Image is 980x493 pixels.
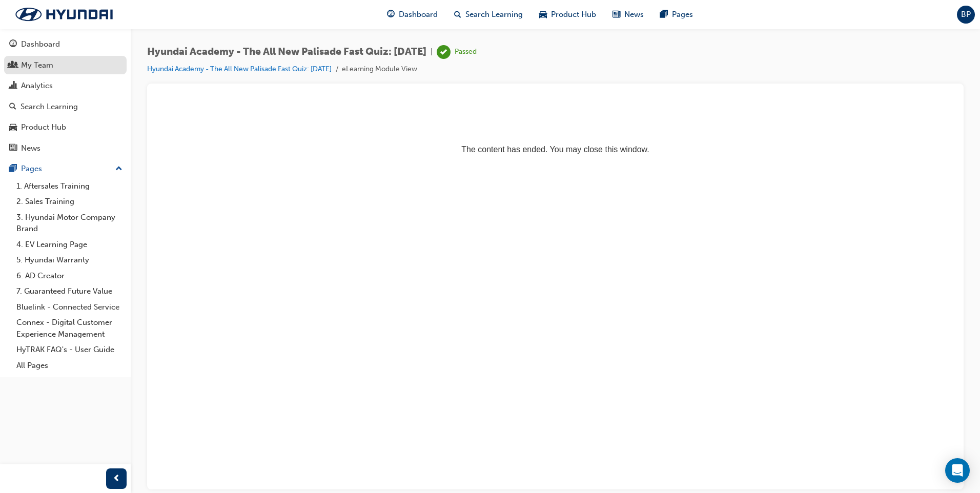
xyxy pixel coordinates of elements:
div: News [21,142,40,154]
span: Pages [672,9,693,20]
span: learningRecordVerb_PASS-icon [437,45,451,59]
a: News [4,139,127,158]
a: Bluelink - Connected Service [12,299,127,315]
span: search-icon [454,8,461,21]
div: Pages [21,163,42,175]
li: eLearning Module View [342,64,417,75]
a: 4. EV Learning Page [12,237,127,253]
span: up-icon [115,162,122,176]
a: Hyundai Academy - The All New Palisade Fast Quiz: [DATE] [147,65,332,73]
span: News [624,9,644,20]
span: guage-icon [387,8,395,21]
div: Dashboard [21,38,60,50]
span: Search Learning [465,9,523,20]
span: people-icon [9,61,17,70]
img: Trak [5,4,123,25]
span: news-icon [9,144,17,153]
span: pages-icon [660,8,668,21]
span: Dashboard [399,9,438,20]
a: My Team [4,56,127,75]
span: BP [961,9,971,20]
p: The content has ended. You may close this window. [4,8,796,54]
span: prev-icon [113,473,120,485]
span: | [431,46,433,58]
span: car-icon [539,8,547,21]
div: Search Learning [21,101,78,113]
a: 1. Aftersales Training [12,178,127,194]
div: Open Intercom Messenger [945,458,970,483]
a: guage-iconDashboard [379,4,446,25]
a: Connex - Digital Customer Experience Management [12,315,127,342]
button: BP [957,6,975,24]
a: Analytics [4,76,127,95]
span: Hyundai Academy - The All New Palisade Fast Quiz: [DATE] [147,46,426,58]
button: DashboardMy TeamAnalyticsSearch LearningProduct HubNews [4,33,127,159]
button: Pages [4,159,127,178]
div: My Team [21,59,53,71]
a: car-iconProduct Hub [531,4,604,25]
span: news-icon [612,8,620,21]
a: Search Learning [4,97,127,116]
a: Dashboard [4,35,127,54]
a: All Pages [12,358,127,374]
div: Analytics [21,80,53,92]
a: 6. AD Creator [12,268,127,284]
span: car-icon [9,123,17,132]
a: news-iconNews [604,4,652,25]
div: Product Hub [21,121,66,133]
a: 7. Guaranteed Future Value [12,283,127,299]
span: search-icon [9,102,16,112]
a: Product Hub [4,118,127,137]
span: chart-icon [9,81,17,91]
a: HyTRAK FAQ's - User Guide [12,342,127,358]
a: 2. Sales Training [12,194,127,210]
a: pages-iconPages [652,4,701,25]
span: guage-icon [9,40,17,49]
a: 5. Hyundai Warranty [12,252,127,268]
div: Passed [455,47,477,57]
a: 3. Hyundai Motor Company Brand [12,210,127,237]
a: search-iconSearch Learning [446,4,531,25]
span: pages-icon [9,165,17,174]
span: Product Hub [551,9,596,20]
